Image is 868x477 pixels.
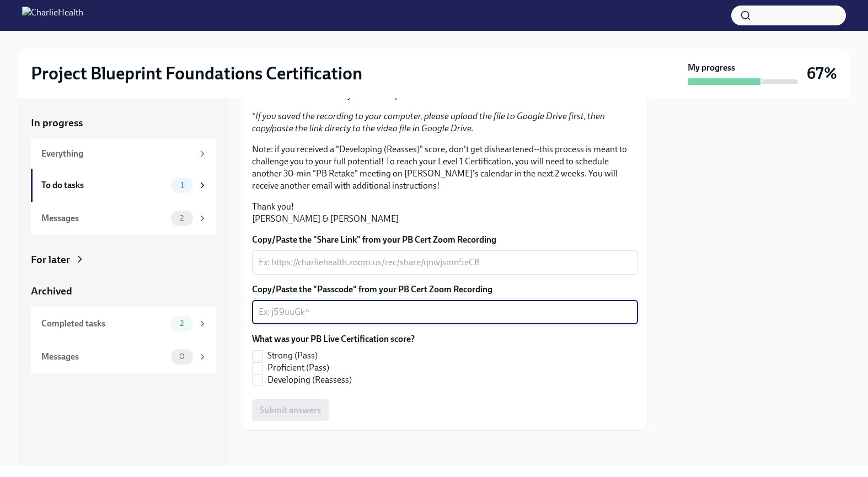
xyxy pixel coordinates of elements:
span: 0 [173,352,191,361]
h2: Project Blueprint Foundations Certification [31,62,362,84]
a: Messages0 [31,340,216,373]
label: Copy/Paste the "Share Link" from your PB Cert Zoom Recording [252,234,638,246]
a: Everything [31,139,216,169]
span: 2 [173,319,190,328]
div: Everything [41,148,193,160]
span: Developing (Reassess) [267,374,352,386]
div: For later [31,253,70,267]
a: To do tasks1 [31,169,216,202]
a: For later [31,253,216,267]
p: Thank you! [PERSON_NAME] & [PERSON_NAME] [252,201,638,225]
p: Note: if you received a "Developing (Reasses)" score, don't get disheartened--this process is mea... [252,143,638,192]
label: What was your PB Live Certification score? [252,333,415,345]
div: Completed tasks [41,318,167,330]
img: CharlieHealth [22,7,83,24]
span: Strong (Pass) [267,350,318,362]
a: Messages2 [31,202,216,235]
a: Completed tasks2 [31,307,216,340]
span: Proficient (Pass) [267,362,329,374]
div: Messages [41,351,167,363]
a: Archived [31,284,216,298]
a: In progress [31,116,216,130]
span: 2 [173,214,190,222]
div: Messages [41,212,167,224]
h3: 67% [807,63,837,83]
label: Copy/Paste the "Passcode" from your PB Cert Zoom Recording [252,283,638,296]
div: To do tasks [41,179,167,191]
em: If you saved the recording to your computer, please upload the file to Google Drive first, then c... [252,111,605,133]
span: 1 [174,181,190,189]
strong: My progress [688,62,735,74]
